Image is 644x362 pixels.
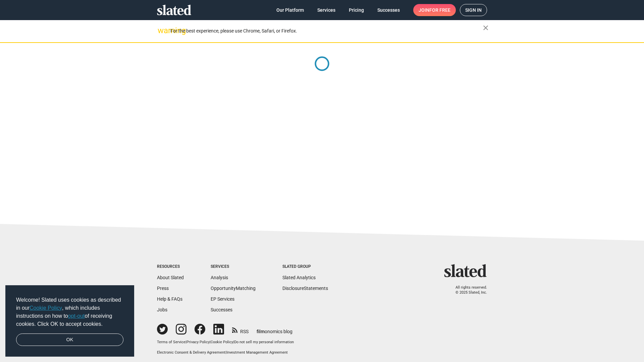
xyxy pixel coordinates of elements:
[211,286,256,291] a: OpportunityMatching
[276,4,304,16] span: Our Platform
[282,286,328,291] a: DisclosureStatements
[282,264,328,269] div: Slated Group
[232,324,249,335] a: RSS
[282,275,316,280] a: Slated Analytics
[211,340,233,344] a: Cookie Policy
[211,307,232,312] a: Successes
[211,296,234,302] a: EP Services
[257,329,265,334] span: film
[157,340,185,344] a: Terms of Service
[185,340,186,344] span: |
[234,340,294,345] button: Do not sell my personal information
[429,4,450,16] span: for free
[16,296,123,328] span: Welcome! Slated uses cookies as described in our , which includes instructions on how to of recei...
[482,24,490,32] mat-icon: close
[211,264,256,269] div: Services
[157,296,182,302] a: Help & FAQs
[233,340,234,344] span: |
[413,4,456,16] a: Joinfor free
[448,285,487,295] p: All rights reserved. © 2025 Slated, Inc.
[377,4,400,16] span: Successes
[157,350,225,355] a: Electronic Consent & Delivery Agreement
[186,340,210,344] a: Privacy Policy
[317,4,335,16] span: Services
[211,275,228,280] a: Analysis
[157,307,167,312] a: Jobs
[158,26,166,35] mat-icon: warning
[68,313,85,319] a: opt-out
[210,340,211,344] span: |
[157,275,184,280] a: About Slated
[343,4,369,16] a: Pricing
[460,4,487,16] a: Sign in
[372,4,405,16] a: Successes
[349,4,364,16] span: Pricing
[5,285,134,357] div: cookieconsent
[257,323,292,335] a: filmonomics blog
[16,334,123,346] a: dismiss cookie message
[225,350,226,355] span: |
[271,4,309,16] a: Our Platform
[170,26,483,36] div: For the best experience, please use Chrome, Safari, or Firefox.
[30,305,62,311] a: Cookie Policy
[157,264,184,269] div: Resources
[226,350,288,355] a: Investment Management Agreement
[419,4,450,16] span: Join
[312,4,341,16] a: Services
[157,286,169,291] a: Press
[465,4,482,16] span: Sign in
